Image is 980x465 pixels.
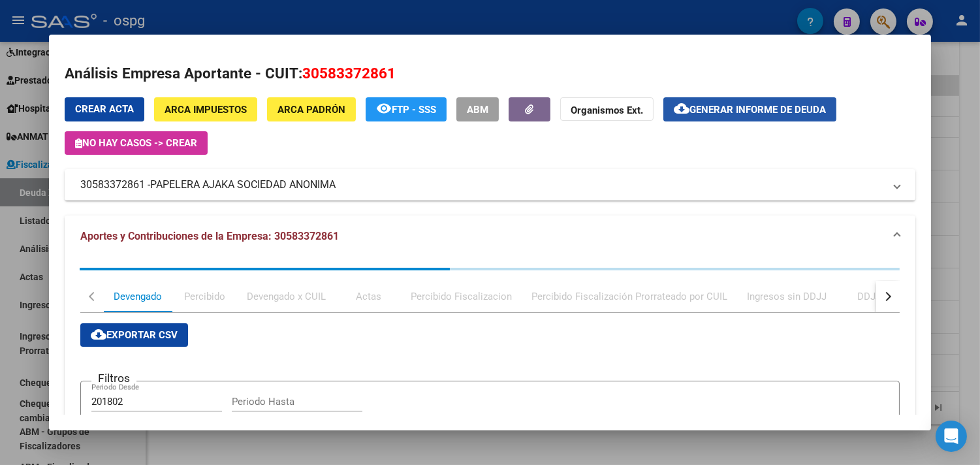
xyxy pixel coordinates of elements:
button: FTP - SSS [366,97,447,121]
mat-icon: cloud_download [91,327,106,342]
div: Ingresos sin DDJJ [747,289,827,304]
span: ARCA Padrón [277,104,345,116]
span: Exportar CSV [91,329,178,341]
div: Actas [356,289,381,304]
button: Crear Acta [65,97,144,121]
button: No hay casos -> Crear [65,131,208,155]
mat-icon: remove_red_eye [376,101,392,116]
div: Percibido Fiscalización Prorrateado por CUIL [531,289,727,304]
mat-expansion-panel-header: Aportes y Contribuciones de la Empresa: 30583372861 [65,216,915,257]
div: Percibido Fiscalizacion [411,289,512,304]
span: Aportes y Contribuciones de la Empresa: 30583372861 [80,230,339,242]
button: Exportar CSV [80,323,188,347]
span: FTP - SSS [392,104,436,116]
button: Organismos Ext. [560,97,654,121]
strong: Organismos Ext. [571,104,643,116]
div: Devengado x CUIL [247,289,326,304]
span: ABM [467,104,488,116]
div: Open Intercom Messenger [936,421,967,452]
mat-expansion-panel-header: 30583372861 -PAPELERA AJAKA SOCIEDAD ANONIMA [65,169,915,200]
button: ABM [456,97,499,121]
span: 30583372861 [302,65,396,82]
mat-icon: cloud_download [674,101,689,116]
button: ARCA Impuestos [154,97,257,121]
div: Percibido [184,289,225,304]
div: Devengado [114,289,162,304]
span: Generar informe de deuda [689,104,826,116]
span: No hay casos -> Crear [75,137,197,149]
button: Generar informe de deuda [663,97,836,121]
span: PAPELERA AJAKA SOCIEDAD ANONIMA [150,177,336,193]
div: DDJJ [857,289,881,304]
button: ARCA Padrón [267,97,356,121]
span: Crear Acta [75,103,134,115]
h2: Análisis Empresa Aportante - CUIT: [65,63,915,85]
span: ARCA Impuestos [165,104,247,116]
mat-panel-title: 30583372861 - [80,177,884,193]
h3: Filtros [91,371,136,385]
